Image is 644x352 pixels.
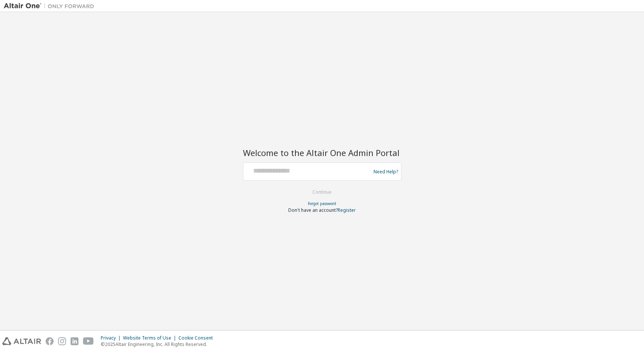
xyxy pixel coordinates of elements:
[46,337,54,345] img: facebook.svg
[308,201,336,206] a: Forgot password
[83,337,94,345] img: youtube.svg
[101,335,123,341] div: Privacy
[58,337,66,345] img: instagram.svg
[373,171,398,172] a: Need Help?
[71,337,78,345] img: linkedin.svg
[338,207,356,213] a: Register
[4,2,98,10] img: Altair One
[2,337,41,345] img: altair_logo.svg
[101,341,217,347] p: © 2025 Altair Engineering, Inc. All Rights Reserved.
[243,147,401,158] h2: Welcome to the Altair One Admin Portal
[288,207,338,213] span: Don't have an account?
[123,335,178,341] div: Website Terms of Use
[178,335,217,341] div: Cookie Consent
